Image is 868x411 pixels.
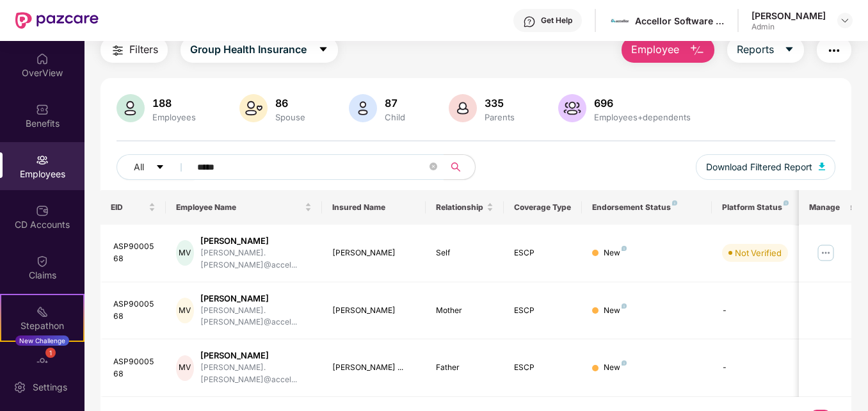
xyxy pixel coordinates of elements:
span: EID [111,202,146,213]
div: 335 [482,97,517,109]
img: svg+xml;base64,PHN2ZyB4bWxucz0iaHR0cDovL3d3dy53My5vcmcvMjAwMC9zdmciIHdpZHRoPSI4IiBoZWlnaHQ9IjgiIH... [672,200,677,205]
th: Insured Name [322,190,426,225]
div: [PERSON_NAME] [200,293,312,305]
div: Stepathon [1,319,83,332]
img: svg+xml;base64,PHN2ZyBpZD0iQ2xhaW0iIHhtbG5zPSJodHRwOi8vd3d3LnczLm9yZy8yMDAwL3N2ZyIgd2lkdGg9IjIwIi... [36,255,49,268]
span: caret-down [156,163,165,173]
div: [PERSON_NAME] [200,235,312,247]
img: svg+xml;base64,PHN2ZyB4bWxucz0iaHR0cDovL3d3dy53My5vcmcvMjAwMC9zdmciIHhtbG5zOnhsaW5rPSJodHRwOi8vd3... [689,43,705,58]
div: Settings [29,381,71,394]
button: Allcaret-down [117,154,195,180]
th: Coverage Type [504,190,582,225]
div: [PERSON_NAME] ... [332,362,416,374]
th: EID [100,190,166,225]
div: Spouse [273,112,308,122]
div: [PERSON_NAME] [200,350,312,362]
span: search [444,162,469,172]
div: [PERSON_NAME].[PERSON_NAME]@accel... [200,247,312,271]
div: Mother [436,305,494,317]
span: Group Health Insurance [190,42,307,58]
span: Employee Name [176,202,302,213]
img: svg+xml;base64,PHN2ZyBpZD0iSG9tZSIgeG1sbnM9Imh0dHA6Ly93d3cudzMub3JnLzIwMDAvc3ZnIiB3aWR0aD0iMjAiIG... [36,52,49,65]
img: svg+xml;base64,PHN2ZyB4bWxucz0iaHR0cDovL3d3dy53My5vcmcvMjAwMC9zdmciIHhtbG5zOnhsaW5rPSJodHRwOi8vd3... [558,94,586,122]
div: [PERSON_NAME].[PERSON_NAME]@accel... [200,305,312,329]
div: ASP9000568 [113,298,156,323]
div: 1 [45,348,56,358]
button: Employee [622,37,714,63]
img: svg+xml;base64,PHN2ZyB4bWxucz0iaHR0cDovL3d3dy53My5vcmcvMjAwMC9zdmciIHhtbG5zOnhsaW5rPSJodHRwOi8vd3... [239,94,268,122]
button: Group Health Insurancecaret-down [181,37,338,63]
span: Filters [129,42,158,58]
td: - [712,282,803,340]
th: Relationship [426,190,504,225]
img: svg+xml;base64,PHN2ZyBpZD0iQ0RfQWNjb3VudHMiIGRhdGEtbmFtZT0iQ0QgQWNjb3VudHMiIHhtbG5zPSJodHRwOi8vd3... [36,204,49,217]
div: Father [436,362,494,374]
span: Download Filtered Report [706,160,812,174]
div: Admin [751,22,826,32]
div: Child [382,112,408,122]
div: Self [436,247,494,259]
div: [PERSON_NAME] [751,10,826,22]
div: 87 [382,97,408,109]
div: Accellor Software Pvt Ltd. [635,15,725,27]
div: Platform Status [722,202,792,213]
img: svg+xml;base64,PHN2ZyBpZD0iRW5kb3JzZW1lbnRzIiB4bWxucz0iaHR0cDovL3d3dy53My5vcmcvMjAwMC9zdmciIHdpZH... [36,356,49,369]
div: New [604,362,627,374]
div: New [604,305,627,317]
div: ASP9000568 [113,356,156,380]
img: manageButton [816,243,836,263]
span: close-circle [430,161,437,173]
div: Endorsement Status [592,202,702,213]
span: caret-down [784,44,794,56]
button: Reportscaret-down [727,37,804,63]
div: MV [176,240,194,266]
img: svg+xml;base64,PHN2ZyBpZD0iU2V0dGluZy0yMHgyMCIgeG1sbnM9Imh0dHA6Ly93d3cudzMub3JnLzIwMDAvc3ZnIiB3aW... [13,381,26,394]
button: Filters [100,37,168,63]
th: Employee Name [166,190,322,225]
div: Parents [482,112,517,122]
span: Relationship [436,202,484,213]
span: close-circle [430,163,437,170]
img: svg+xml;base64,PHN2ZyB4bWxucz0iaHR0cDovL3d3dy53My5vcmcvMjAwMC9zdmciIHhtbG5zOnhsaW5rPSJodHRwOi8vd3... [819,163,825,170]
button: search [444,154,476,180]
div: 696 [591,97,693,109]
div: ASP9000568 [113,241,156,265]
img: svg+xml;base64,PHN2ZyB4bWxucz0iaHR0cDovL3d3dy53My5vcmcvMjAwMC9zdmciIHhtbG5zOnhsaW5rPSJodHRwOi8vd3... [117,94,145,122]
img: svg+xml;base64,PHN2ZyB4bWxucz0iaHR0cDovL3d3dy53My5vcmcvMjAwMC9zdmciIHdpZHRoPSIyNCIgaGVpZ2h0PSIyNC... [110,43,125,58]
div: Get Help [541,15,572,26]
div: Employees+dependents [591,112,693,122]
div: Not Verified [735,246,782,259]
img: svg+xml;base64,PHN2ZyBpZD0iRW1wbG95ZWVzIiB4bWxucz0iaHR0cDovL3d3dy53My5vcmcvMjAwMC9zdmciIHdpZHRoPS... [36,154,49,166]
span: Reports [737,42,774,58]
img: svg+xml;base64,PHN2ZyB4bWxucz0iaHR0cDovL3d3dy53My5vcmcvMjAwMC9zdmciIHdpZHRoPSI4IiBoZWlnaHQ9IjgiIH... [622,246,627,251]
div: New [604,247,627,259]
div: 86 [273,97,308,109]
div: 188 [150,97,198,109]
img: svg+xml;base64,PHN2ZyB4bWxucz0iaHR0cDovL3d3dy53My5vcmcvMjAwMC9zdmciIHhtbG5zOnhsaW5rPSJodHRwOi8vd3... [349,94,377,122]
div: MV [176,298,194,323]
img: images%20(1).jfif [611,12,629,30]
td: - [712,339,803,397]
th: Manage [799,190,851,225]
div: New Challenge [15,335,69,346]
div: ESCP [514,305,572,317]
div: Employees [150,112,198,122]
img: svg+xml;base64,PHN2ZyB4bWxucz0iaHR0cDovL3d3dy53My5vcmcvMjAwMC9zdmciIHdpZHRoPSI4IiBoZWlnaHQ9IjgiIH... [784,200,789,205]
img: New Pazcare Logo [15,12,99,29]
img: svg+xml;base64,PHN2ZyB4bWxucz0iaHR0cDovL3d3dy53My5vcmcvMjAwMC9zdmciIHdpZHRoPSIyNCIgaGVpZ2h0PSIyNC... [826,43,842,58]
button: Download Filtered Report [696,154,835,180]
img: svg+xml;base64,PHN2ZyB4bWxucz0iaHR0cDovL3d3dy53My5vcmcvMjAwMC9zdmciIHhtbG5zOnhsaW5rPSJodHRwOi8vd3... [449,94,477,122]
img: svg+xml;base64,PHN2ZyBpZD0iSGVscC0zMngzMiIgeG1sbnM9Imh0dHA6Ly93d3cudzMub3JnLzIwMDAvc3ZnIiB3aWR0aD... [523,15,536,28]
img: svg+xml;base64,PHN2ZyBpZD0iRHJvcGRvd24tMzJ4MzIiIHhtbG5zPSJodHRwOi8vd3d3LnczLm9yZy8yMDAwL3N2ZyIgd2... [840,15,850,26]
img: svg+xml;base64,PHN2ZyB4bWxucz0iaHR0cDovL3d3dy53My5vcmcvMjAwMC9zdmciIHdpZHRoPSI4IiBoZWlnaHQ9IjgiIH... [622,303,627,309]
img: svg+xml;base64,PHN2ZyB4bWxucz0iaHR0cDovL3d3dy53My5vcmcvMjAwMC9zdmciIHdpZHRoPSI4IiBoZWlnaHQ9IjgiIH... [622,360,627,366]
span: caret-down [318,44,328,56]
div: ESCP [514,247,572,259]
img: svg+xml;base64,PHN2ZyB4bWxucz0iaHR0cDovL3d3dy53My5vcmcvMjAwMC9zdmciIHdpZHRoPSIyMSIgaGVpZ2h0PSIyMC... [36,305,49,318]
span: All [134,160,144,174]
div: ESCP [514,362,572,374]
div: MV [176,355,194,381]
span: Employee [631,42,679,58]
div: [PERSON_NAME].[PERSON_NAME]@accel... [200,362,312,386]
img: svg+xml;base64,PHN2ZyBpZD0iQmVuZWZpdHMiIHhtbG5zPSJodHRwOi8vd3d3LnczLm9yZy8yMDAwL3N2ZyIgd2lkdGg9Ij... [36,103,49,116]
